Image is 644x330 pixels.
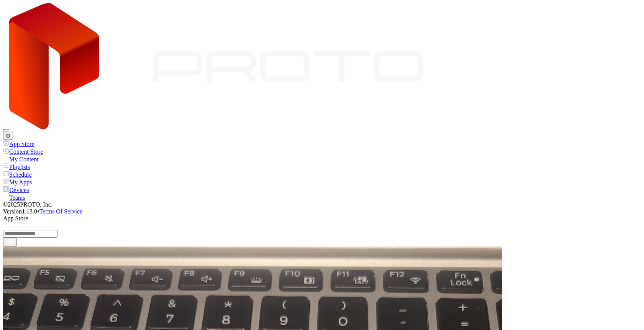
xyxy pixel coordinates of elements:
[3,171,641,178] a: Schedule
[3,132,13,140] button: O
[3,140,641,148] a: App Store
[3,194,641,201] a: Teams
[3,201,641,208] div: © 2025 PROTO, Inc.
[3,215,641,222] div: App Store
[3,178,641,186] a: My Apps
[3,148,641,155] a: Content Store
[3,163,641,171] a: Playlists
[3,186,641,194] a: Devices
[39,208,83,215] a: Terms Of Service
[3,208,39,215] span: Version 1.13.0 •
[3,155,641,163] a: My Content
